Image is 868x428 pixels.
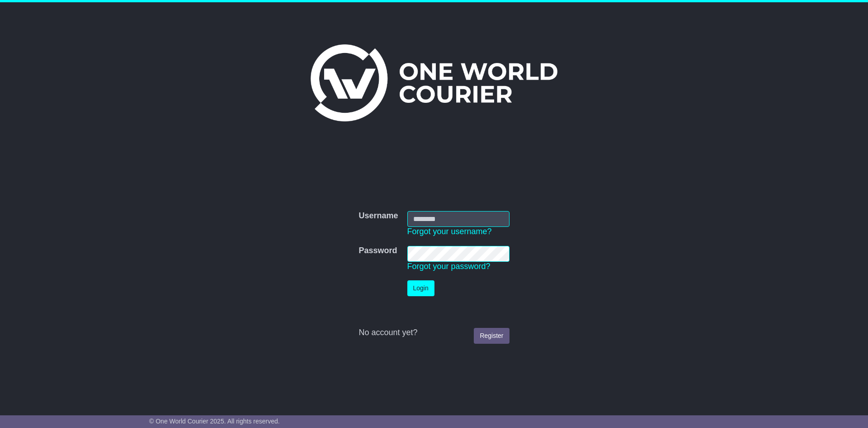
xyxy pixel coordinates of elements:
button: Login [407,280,434,296]
label: Password [359,246,397,256]
div: No account yet? [359,328,509,338]
a: Forgot your password? [407,262,491,271]
img: One World [311,44,557,121]
a: Register [474,328,509,344]
span: © One World Courier 2025. All rights reserved. [149,418,280,425]
label: Username [359,211,398,221]
a: Forgot your username? [407,227,492,236]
